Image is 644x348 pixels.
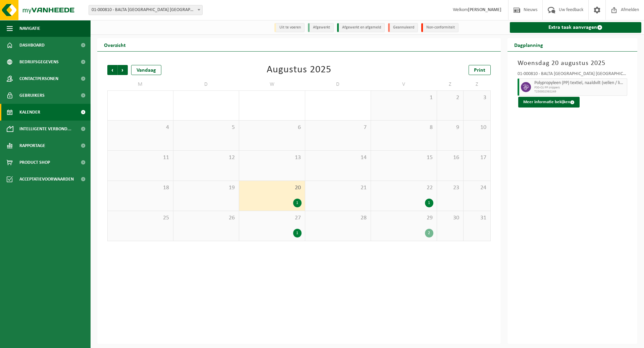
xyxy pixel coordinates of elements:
span: Product Shop [19,154,50,171]
span: 3 [467,94,487,101]
h2: Overzicht [97,38,132,51]
span: 18 [111,184,170,192]
span: 10 [467,124,487,131]
div: Vandaag [131,65,161,75]
li: Afgewerkt [308,23,334,32]
div: 2 [425,229,433,237]
span: P30-CU PP snippers [534,86,626,90]
span: Contactpersonen [19,70,58,87]
span: 20 [243,184,302,192]
span: Vorige [107,65,117,75]
span: 16 [440,154,460,161]
span: 14 [309,154,368,161]
span: 25 [111,214,170,222]
td: M [107,78,173,90]
a: Print [469,65,491,75]
span: 2 [440,94,460,101]
span: Kalender [19,104,40,121]
span: 19 [177,184,236,192]
span: 22 [374,184,433,192]
td: Z [464,78,490,90]
span: Volgende [118,65,128,75]
span: 28 [309,214,368,222]
span: 15 [374,154,433,161]
span: 24 [467,184,487,192]
li: Geannuleerd [388,23,418,32]
span: Navigatie [19,20,40,37]
span: 11 [111,154,170,161]
button: Meer informatie bekijken [518,97,580,108]
span: 21 [309,184,368,192]
a: Extra taak aanvragen [510,22,642,33]
span: 29 [374,214,433,222]
span: Intelligente verbond... [19,121,71,137]
span: Acceptatievoorwaarden [19,171,74,188]
span: 23 [440,184,460,192]
td: D [173,78,239,90]
span: 26 [177,214,236,222]
span: 6 [243,124,302,131]
td: D [305,78,371,90]
div: 1 [293,229,302,237]
span: 13 [243,154,302,161]
span: T250002392249 [534,90,626,94]
td: W [239,78,305,90]
span: 17 [467,154,487,161]
li: Afgewerkt en afgemeld [337,23,385,32]
span: Bedrijfsgegevens [19,54,59,70]
span: 12 [177,154,236,161]
div: 1 [293,199,302,207]
span: 31 [467,214,487,222]
td: Z [437,78,464,90]
td: V [371,78,437,90]
strong: [PERSON_NAME] [468,7,501,12]
h2: Dagplanning [507,38,550,51]
li: Uit te voeren [274,23,305,32]
div: 01-000810 - BALTA [GEOGRAPHIC_DATA] [GEOGRAPHIC_DATA] - [GEOGRAPHIC_DATA] [518,72,628,78]
span: Gebruikers [19,87,45,104]
li: Non-conformiteit [421,23,459,32]
span: 27 [243,214,302,222]
span: 01-000810 - BALTA OUDENAARDE NV - OUDENAARDE [89,5,202,15]
span: 30 [440,214,460,222]
span: Print [474,68,485,73]
span: 9 [440,124,460,131]
span: 8 [374,124,433,131]
span: 1 [374,94,433,101]
div: 1 [425,199,433,207]
span: Dashboard [19,37,45,54]
span: 4 [111,124,170,131]
span: 01-000810 - BALTA OUDENAARDE NV - OUDENAARDE [89,5,203,15]
div: Augustus 2025 [267,65,331,75]
span: Rapportage [19,137,45,154]
span: 5 [177,124,236,131]
span: Polypropyleen (PP) textiel, naaldvilt (vellen / linten) [534,80,626,86]
h3: Woensdag 20 augustus 2025 [518,58,628,68]
span: 7 [309,124,368,131]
